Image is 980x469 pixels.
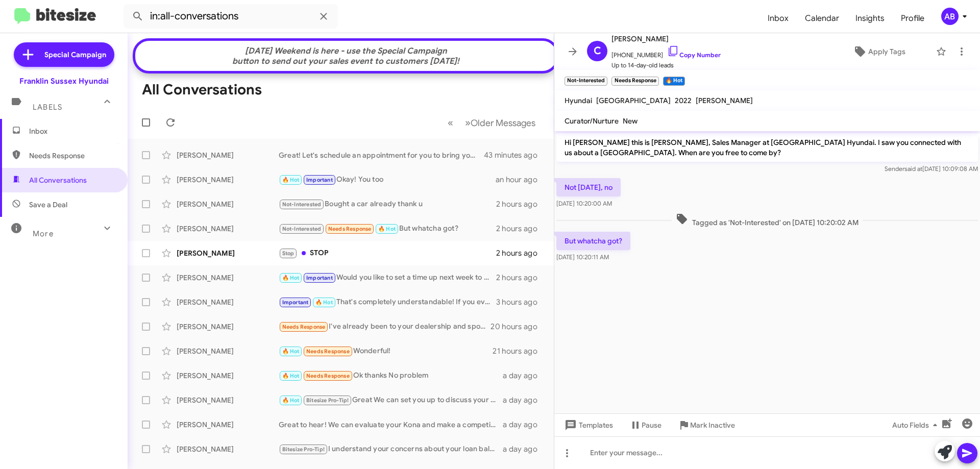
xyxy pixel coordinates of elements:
[279,345,493,357] div: Wonderful!
[29,200,67,210] span: Save a Deal
[892,416,941,434] span: Auto Fields
[672,213,863,228] span: Tagged as 'Not-Interested' on [DATE] 10:20:02 AM
[279,419,503,430] div: Great to hear! We can evaluate your Kona and make a competitive offer. Let’s schedule a time for ...
[611,45,721,60] span: [PHONE_NUMBER]
[19,76,109,86] div: Franklin Sussex Hyundai
[675,96,692,105] span: 2022
[306,373,350,379] span: Needs Response
[496,273,546,283] div: 2 hours ago
[623,116,638,126] span: New
[565,96,592,105] span: Hyundai
[554,416,621,434] button: Templates
[556,200,612,207] span: [DATE] 10:20:00 AM
[29,175,87,185] span: All Conversations
[282,299,309,306] span: Important
[282,250,295,257] span: Stop
[177,199,279,209] div: [PERSON_NAME]
[29,151,116,161] span: Needs Response
[279,223,496,235] div: But whatcha got?
[941,8,959,25] div: AB
[279,297,496,308] div: That's completely understandable! If you ever reconsider or want to chat in the future, feel free...
[611,77,658,86] small: Needs Response
[279,394,503,406] div: Great We can set you up to discuss your options when you come in for service. Just reach out and ...
[177,150,279,160] div: [PERSON_NAME]
[177,371,279,381] div: [PERSON_NAME]
[282,348,300,355] span: 🔥 Hot
[904,165,922,172] span: said at
[496,297,546,307] div: 3 hours ago
[177,248,279,258] div: [PERSON_NAME]
[44,50,106,60] span: Special Campaign
[621,416,670,434] button: Pause
[642,416,661,434] span: Pause
[282,201,322,208] span: Not-Interested
[556,253,609,261] span: [DATE] 10:20:11 AM
[282,177,300,183] span: 🔥 Hot
[496,224,546,234] div: 2 hours ago
[378,226,396,232] span: 🔥 Hot
[177,224,279,234] div: [PERSON_NAME]
[33,103,62,112] span: Labels
[663,77,685,86] small: 🔥 Hot
[448,116,453,129] span: «
[177,273,279,283] div: [PERSON_NAME]
[279,199,496,210] div: Bought a car already thank u
[496,248,546,258] div: 2 hours ago
[493,346,546,356] div: 21 hours ago
[282,373,300,379] span: 🔥 Hot
[594,43,601,59] span: C
[282,275,300,281] span: 🔥 Hot
[690,416,735,434] span: Mark Inactive
[491,322,546,332] div: 20 hours ago
[29,126,116,136] span: Inbox
[565,77,607,86] small: Not-Interested
[279,248,496,259] div: STOP
[696,96,753,105] span: [PERSON_NAME]
[282,226,322,232] span: Not-Interested
[556,232,630,250] p: But whatcha got?
[33,229,54,238] span: More
[306,397,349,404] span: Bitesize Pro-Tip!
[484,150,546,160] div: 43 minutes ago
[496,199,546,209] div: 2 hours ago
[279,370,503,382] div: Ok thanks No problem
[759,4,797,33] a: Inbox
[596,96,671,105] span: [GEOGRAPHIC_DATA]
[868,42,905,61] span: Apply Tags
[556,133,978,162] p: Hi [PERSON_NAME] this is [PERSON_NAME], Sales Manager at [GEOGRAPHIC_DATA] Hyundai. I saw you con...
[562,416,613,434] span: Templates
[306,177,333,183] span: Important
[496,175,546,185] div: an hour ago
[279,321,491,333] div: I've already been to your dealership and spoke to [PERSON_NAME]
[282,397,300,404] span: 🔥 Hot
[282,446,325,453] span: Bitesize Pro-Tip!
[611,33,721,45] span: [PERSON_NAME]
[279,174,496,186] div: Okay! You too
[315,299,333,306] span: 🔥 Hot
[282,324,326,330] span: Needs Response
[503,419,546,430] div: a day ago
[177,322,279,332] div: [PERSON_NAME]
[885,165,978,172] span: Sender [DATE] 10:09:08 AM
[124,4,338,29] input: Search
[465,116,471,129] span: »
[503,395,546,405] div: a day ago
[177,395,279,405] div: [PERSON_NAME]
[177,297,279,307] div: [PERSON_NAME]
[177,444,279,454] div: [PERSON_NAME]
[933,8,969,25] button: AB
[279,272,496,284] div: Would you like to set a time up next week to come check it out. After the 13th since thats when i...
[177,346,279,356] div: [PERSON_NAME]
[142,82,262,98] h1: All Conversations
[306,348,350,355] span: Needs Response
[893,4,933,33] span: Profile
[177,419,279,430] div: [PERSON_NAME]
[459,112,542,133] button: Next
[797,4,847,33] a: Calendar
[847,4,893,33] a: Insights
[565,116,619,126] span: Curator/Nurture
[503,444,546,454] div: a day ago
